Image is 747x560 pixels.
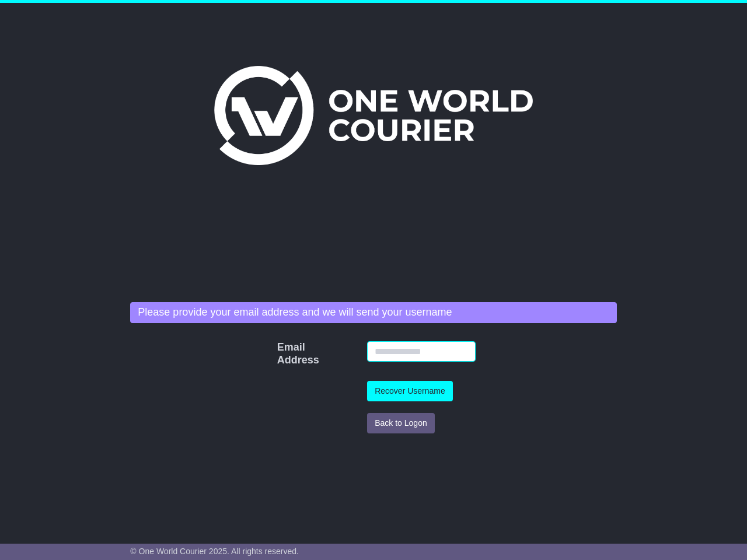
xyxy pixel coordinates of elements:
button: Recover Username [367,381,453,401]
button: Back to Logon [367,413,435,433]
div: Please provide your email address and we will send your username [130,302,616,323]
span: © One World Courier 2025. All rights reserved. [130,547,299,556]
label: Email Address [271,341,292,366]
img: One World [214,66,533,165]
